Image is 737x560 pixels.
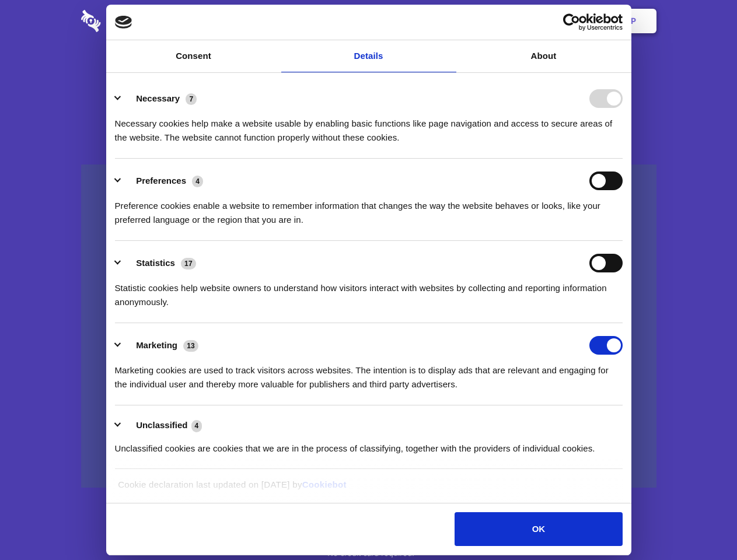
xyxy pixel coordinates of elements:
span: 4 [191,420,202,432]
button: Preferences (4) [115,171,211,190]
iframe: Drift Widget Chat Controller [679,502,723,546]
span: 7 [186,93,197,105]
label: Marketing [136,340,177,350]
a: Login [529,3,580,39]
span: 17 [181,258,196,269]
button: Statistics (17) [115,254,204,272]
a: Contact [473,3,527,39]
label: Preferences [136,176,186,185]
button: Marketing (13) [115,336,206,355]
a: Consent [106,40,281,72]
span: 13 [183,340,198,352]
button: Unclassified (4) [115,418,209,433]
img: logo-wordmark-white-trans-d4663122ce5f474addd5e946df7df03e33cb6a1c49d2221995e7729f52c070b2.svg [81,10,181,32]
a: Pricing [343,3,393,39]
div: Necessary cookies help make a website usable by enabling basic functions like page navigation and... [115,108,623,145]
a: Usercentrics Cookiebot - opens in a new window [521,13,623,31]
div: Marketing cookies are used to track visitors across websites. The intention is to display ads tha... [115,355,623,391]
a: Details [281,40,456,72]
div: Preference cookies enable a website to remember information that changes the way the website beha... [115,190,623,227]
div: Statistic cookies help website owners to understand how visitors interact with websites by collec... [115,272,623,309]
a: About [456,40,631,72]
button: OK [455,512,622,546]
h4: Auto-redaction of sensitive data, encrypted data sharing and self-destructing private chats. Shar... [81,106,656,145]
a: Cookiebot [302,480,347,489]
label: Necessary [136,93,180,103]
span: 4 [192,176,203,187]
a: Wistia video thumbnail [81,164,656,488]
button: Necessary (7) [115,89,204,108]
div: Cookie declaration last updated on [DATE] by [109,478,628,501]
h1: Eliminate Slack Data Loss. [81,52,656,94]
div: Unclassified cookies are cookies that we are in the process of classifying, together with the pro... [115,433,623,456]
label: Statistics [136,258,175,268]
img: logo [115,16,132,29]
